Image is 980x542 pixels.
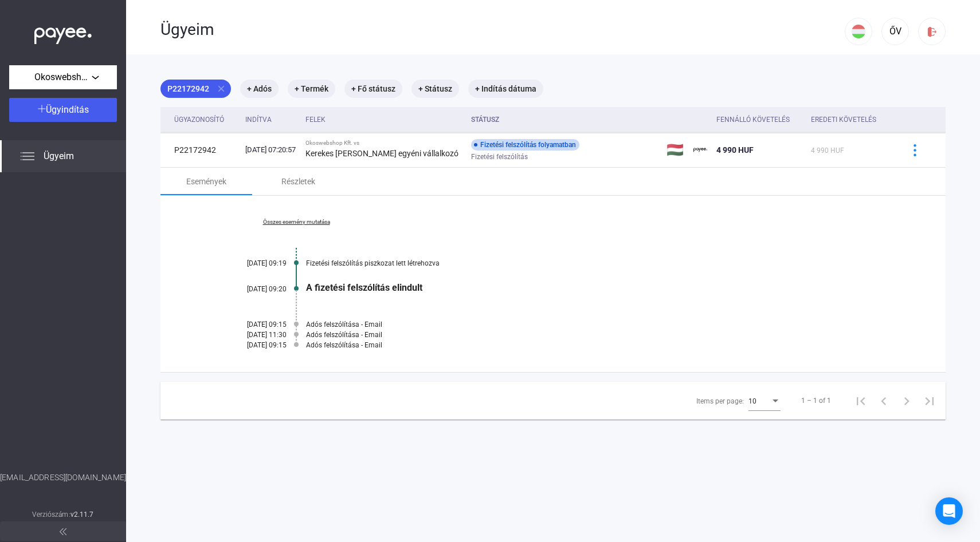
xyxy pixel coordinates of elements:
strong: v2.11.7 [70,511,94,519]
div: Ügyazonosító [174,113,224,126]
button: Next page [895,389,918,412]
div: Ügyeim [160,20,845,39]
mat-select: Items per page: [748,394,781,408]
div: Fennálló követelés [716,113,790,126]
div: Items per page: [696,394,744,408]
span: Ügyindítás [46,104,89,115]
mat-icon: close [216,84,226,94]
div: Okoswebshop Kft. vs [305,140,461,147]
button: First page [849,389,872,412]
img: white-payee-white-dot.svg [34,21,92,45]
mat-chip: + Adós [240,80,279,98]
div: Eredeti követelés [811,113,876,126]
div: [DATE] 09:15 [218,341,287,349]
div: Felek [305,113,326,126]
th: Státusz [467,107,662,133]
button: logout-red [918,18,946,45]
mat-chip: + Státusz [411,80,459,98]
img: more-blue [909,144,921,156]
span: Ügyeim [44,149,74,163]
strong: Kerekes [PERSON_NAME] egyéni vállalkozó [305,149,458,158]
div: Adós felszólítása - Email [306,331,888,339]
button: Okoswebshop Kft. [9,65,117,89]
div: Open Intercom Messenger [935,497,963,525]
span: Okoswebshop Kft. [34,70,92,84]
span: 4 990 HUF [716,145,754,155]
img: plus-white.svg [38,105,46,113]
div: Indítva [245,113,272,126]
button: Previous page [872,389,895,412]
div: Eredeti követelés [811,113,888,126]
div: Ügyazonosító [174,113,236,126]
div: [DATE] 09:15 [218,321,287,329]
div: Indítva [245,113,297,126]
div: A fizetési felszólítás elindult [306,282,888,293]
button: HU [845,18,872,45]
mat-chip: + Indítás dátuma [468,80,543,98]
div: Adós felszólítása - Email [306,341,888,349]
mat-chip: P22172942 [160,80,231,98]
button: Ügyindítás [9,98,117,122]
mat-chip: + Termék [288,80,335,98]
div: [DATE] 11:30 [218,331,287,339]
div: [DATE] 07:20:57 [245,144,297,156]
span: 4 990 HUF [811,147,844,155]
div: Adós felszólítása - Email [306,321,888,329]
img: HU [852,25,865,38]
div: ŐV [885,25,905,38]
div: 1 – 1 of 1 [801,394,831,408]
span: 10 [748,397,756,405]
td: P22172942 [160,133,241,167]
div: [DATE] 09:20 [218,285,287,293]
div: Fizetési felszólítás folyamatban [471,139,579,151]
div: Fennálló követelés [716,113,802,126]
div: Események [186,175,226,188]
button: ŐV [881,18,909,45]
img: list.svg [21,149,34,163]
img: payee-logo [693,143,707,157]
td: 🇭🇺 [662,133,689,167]
div: Fizetési felszólítás piszkozat lett létrehozva [306,259,888,267]
button: Last page [918,389,941,412]
img: arrow-double-left-grey.svg [60,528,66,535]
button: more-blue [903,138,927,162]
img: logout-red [926,26,938,38]
div: [DATE] 09:19 [218,259,287,267]
a: Összes esemény mutatása [218,219,375,225]
span: Fizetési felszólítás [471,150,528,164]
mat-chip: + Fő státusz [344,80,402,98]
div: Felek [305,113,461,126]
div: Részletek [281,175,315,188]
